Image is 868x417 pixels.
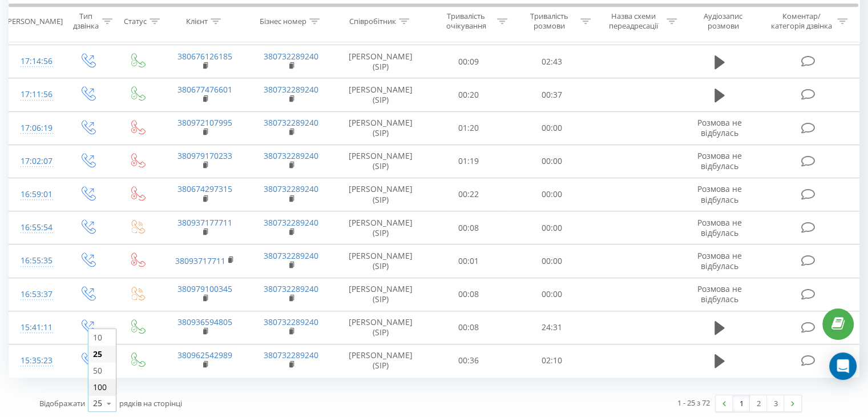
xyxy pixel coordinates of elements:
span: рядків на сторінці [119,398,182,408]
span: Розмова не відбулась [697,217,742,238]
a: 380962542989 [177,350,232,360]
a: 380674297315 [177,183,232,194]
div: 17:14:56 [21,50,51,73]
div: Тривалість очікування [438,12,495,31]
div: 17:11:56 [21,83,51,106]
div: 17:06:19 [21,117,51,139]
td: 00:20 [427,78,510,111]
span: Розмова не відбулась [697,117,742,138]
div: 15:35:23 [21,350,51,372]
a: 380732289240 [264,217,318,228]
div: Коментар/категорія дзвінка [768,12,834,31]
div: 16:53:37 [21,283,51,306]
a: 380732289240 [264,350,318,360]
td: [PERSON_NAME] (SIP) [334,111,427,145]
td: 00:08 [427,311,510,344]
a: 380677476601 [177,84,232,95]
div: 25 [93,398,102,409]
a: 380732289240 [264,183,318,194]
td: 00:09 [427,45,510,78]
a: 380732289240 [264,250,318,261]
div: 16:55:35 [21,250,51,272]
td: 00:00 [510,178,593,211]
td: 00:37 [510,78,593,111]
a: 380972107995 [177,117,232,128]
a: 38093717711 [175,255,225,266]
td: [PERSON_NAME] (SIP) [334,344,427,377]
td: [PERSON_NAME] (SIP) [334,278,427,311]
span: 100 [93,382,107,392]
div: Статус [124,17,147,26]
span: Розмова не відбулась [697,183,742,205]
td: 00:00 [510,211,593,244]
td: 00:36 [427,344,510,377]
span: 50 [93,365,102,376]
td: [PERSON_NAME] (SIP) [334,311,427,344]
div: Тип дзвінка [72,12,99,31]
div: 17:02:07 [21,150,51,173]
a: 380732289240 [264,316,318,327]
span: Відображати [39,398,85,408]
a: 380732289240 [264,150,318,161]
div: 16:59:01 [21,183,51,206]
span: 10 [93,332,102,343]
td: 00:00 [510,278,593,311]
td: 24:31 [510,311,593,344]
div: Open Intercom Messenger [829,352,857,380]
a: 1 [733,395,750,411]
td: 00:08 [427,278,510,311]
a: 380676126185 [177,51,232,62]
a: 380732289240 [264,283,318,294]
a: 380936594805 [177,316,232,327]
a: 380732289240 [264,51,318,62]
td: [PERSON_NAME] (SIP) [334,145,427,178]
td: 01:19 [427,145,510,178]
span: Розмова не відбулась [697,250,742,271]
div: 1 - 25 з 72 [677,397,710,408]
td: 00:00 [510,244,593,278]
td: [PERSON_NAME] (SIP) [334,45,427,78]
div: Співробітник [349,17,396,26]
td: 00:22 [427,178,510,211]
td: [PERSON_NAME] (SIP) [334,178,427,211]
td: [PERSON_NAME] (SIP) [334,78,427,111]
div: [PERSON_NAME] [5,17,63,26]
div: Бізнес номер [260,17,306,26]
a: 380732289240 [264,117,318,128]
a: 380937177711 [177,217,232,228]
td: [PERSON_NAME] (SIP) [334,211,427,244]
span: 25 [93,348,102,359]
td: [PERSON_NAME] (SIP) [334,244,427,278]
div: Клієнт [186,17,208,26]
span: Розмова не відбулась [697,150,742,171]
td: 02:10 [510,344,593,377]
div: 16:55:54 [21,216,51,239]
div: Аудіозапис розмови [690,12,757,31]
div: Назва схеми переадресації [604,12,664,31]
td: 00:00 [510,145,593,178]
a: 380979100345 [177,283,232,294]
span: Розмова не відбулась [697,283,742,304]
a: 2 [750,395,767,411]
td: 00:01 [427,244,510,278]
a: 380732289240 [264,84,318,95]
td: 01:20 [427,111,510,145]
td: 00:00 [510,111,593,145]
td: 02:43 [510,45,593,78]
a: 380979170233 [177,150,232,161]
div: 15:41:11 [21,316,51,339]
a: 3 [767,395,784,411]
div: Тривалість розмови [520,12,578,31]
td: 00:08 [427,211,510,244]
